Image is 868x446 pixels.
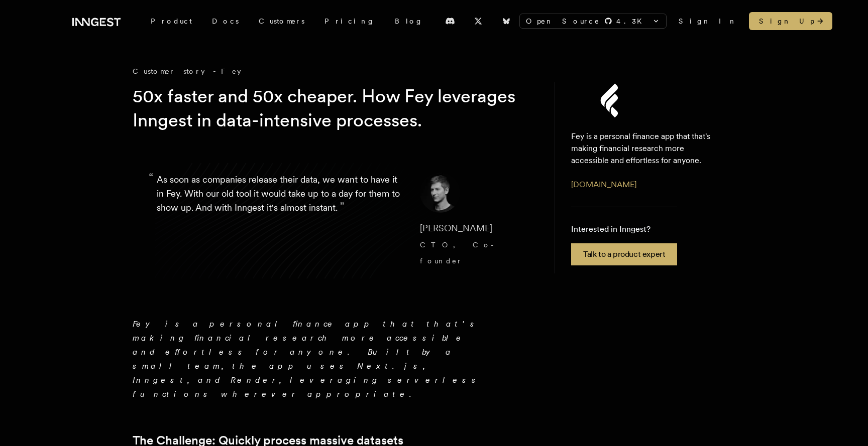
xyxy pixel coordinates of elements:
p: As soon as companies release their data, we want to have it in Fey. With our old tool it would ta... [157,173,404,269]
a: Blog [385,12,433,30]
a: [DOMAIN_NAME] [571,180,636,189]
span: CTO, Co-founder [420,241,498,265]
a: Docs [202,12,249,30]
img: Fey's logo [531,80,692,120]
span: Open Source [526,16,600,26]
div: Customer story - Fey [133,66,534,76]
a: Pricing [314,12,385,30]
a: Customers [249,12,314,30]
a: Talk to a product expert [571,243,677,265]
span: “ [149,175,154,181]
img: Image of Dennis Brotzky [420,173,460,213]
a: Sign Up [749,12,832,30]
a: X [467,13,489,29]
em: Fey is a personal finance app that that's making financial research more accessible and effortles... [133,319,481,399]
div: Product [141,12,202,30]
a: Discord [439,13,461,29]
a: Sign In [679,16,737,26]
p: Interested in Inngest? [571,223,677,235]
h1: 50x faster and 50x cheaper. How Fey leverages Inngest in data-intensive processes. [133,84,518,132]
span: [PERSON_NAME] [420,223,492,233]
span: ” [340,199,345,214]
a: Bluesky [495,13,517,29]
p: Fey is a personal finance app that that's making financial research more accessible and effortles... [571,130,719,167]
span: 4.3 K [616,16,648,26]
